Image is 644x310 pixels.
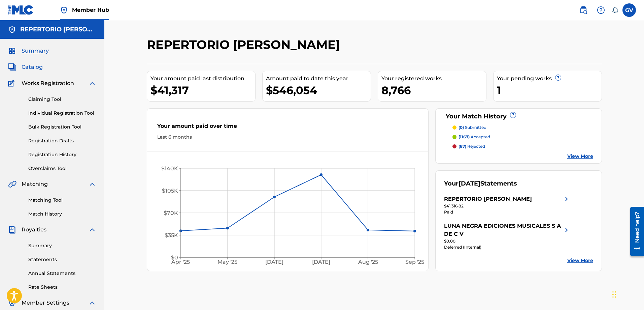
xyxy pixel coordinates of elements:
a: Overclaims Tool [28,165,96,172]
a: View More [567,257,593,264]
a: REPERTORIO [PERSON_NAME]right chevron icon$41,316.82Paid [444,195,571,215]
div: Last 6 months [157,134,418,141]
span: Summary [22,47,49,55]
img: MLC Logo [8,5,34,15]
tspan: [DATE] [312,259,330,265]
span: (1167) [459,134,470,139]
span: Member Hub [72,6,109,14]
span: Works Registration [22,79,74,87]
img: Catalog [8,63,16,71]
div: User Menu [622,3,636,17]
img: Matching [8,180,16,188]
div: $546,054 [266,83,371,98]
a: Rate Sheets [28,284,96,291]
a: View More [567,153,593,160]
img: expand [88,226,96,234]
div: $0.00 [444,238,571,244]
div: Your amount paid last distribution [150,75,255,83]
div: Paid [444,209,571,215]
a: Registration Drafts [28,137,96,144]
tspan: Apr '25 [171,259,190,265]
div: $41,317 [150,83,255,98]
img: Top Rightsholder [60,6,68,14]
img: expand [88,299,96,307]
img: expand [88,79,96,87]
div: 1 [497,83,602,98]
a: Individual Registration Tool [28,110,96,117]
a: CatalogCatalog [8,63,43,71]
tspan: May '25 [217,259,237,265]
tspan: $0 [171,254,178,261]
img: search [579,6,587,14]
div: $41,316.82 [444,203,571,209]
img: Works Registration [8,79,17,87]
a: LUNA NEGRA EDICIONES MUSICALES S A DE C Vright chevron icon$0.00Deferred (Internal) [444,222,571,250]
a: Claiming Tool [28,96,96,103]
h2: REPERTORIO [PERSON_NAME] [147,37,343,52]
a: (0) submitted [452,124,593,131]
p: submitted [459,124,486,131]
tspan: $105K [162,188,178,194]
a: Bulk Registration Tool [28,123,96,131]
a: Annual Statements [28,270,96,277]
a: (1167) accepted [452,134,593,140]
div: 8,766 [381,83,486,98]
div: Notifications [612,7,618,13]
tspan: $35K [165,232,178,238]
span: [DATE] [459,180,480,187]
img: Summary [8,47,16,55]
a: Public Search [577,3,590,17]
a: Registration History [28,151,96,158]
div: Your Statements [444,179,517,188]
div: Widget de chat [610,278,644,310]
iframe: Resource Center [625,204,644,259]
img: Royalties [8,226,16,234]
span: Member Settings [22,299,69,307]
a: Summary [28,242,96,249]
a: SummarySummary [8,47,49,55]
span: ? [510,112,516,118]
span: Royalties [22,226,46,234]
div: Your registered works [381,75,486,83]
a: Match History [28,210,96,218]
img: Member Settings [8,299,16,307]
div: Amount paid to date this year [266,75,371,83]
div: Help [594,3,608,17]
iframe: Chat Widget [610,278,644,310]
tspan: Sep '25 [405,259,424,265]
div: Arrastrar [612,284,616,305]
div: Deferred (Internal) [444,244,571,250]
tspan: $70K [164,210,178,216]
div: LUNA NEGRA EDICIONES MUSICALES S A DE C V [444,222,563,238]
p: accepted [459,134,490,140]
div: Your amount paid over time [157,122,418,134]
img: Accounts [8,26,16,34]
tspan: Aug '25 [358,259,378,265]
a: (87) rejected [452,143,593,149]
span: ? [555,75,561,80]
tspan: $140K [161,165,178,172]
div: Your Match History [444,112,593,121]
img: right chevron icon [563,195,571,203]
a: Matching Tool [28,197,96,204]
img: help [597,6,605,14]
span: Catalog [22,63,43,71]
span: (0) [459,125,464,130]
a: Statements [28,256,96,263]
p: rejected [459,143,485,149]
img: right chevron icon [563,222,571,238]
img: expand [88,180,96,188]
div: REPERTORIO [PERSON_NAME] [444,195,532,203]
span: Matching [22,180,48,188]
span: (87) [459,144,466,149]
div: Your pending works [497,75,602,83]
h5: REPERTORIO VEGA [20,26,96,33]
tspan: [DATE] [265,259,283,265]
